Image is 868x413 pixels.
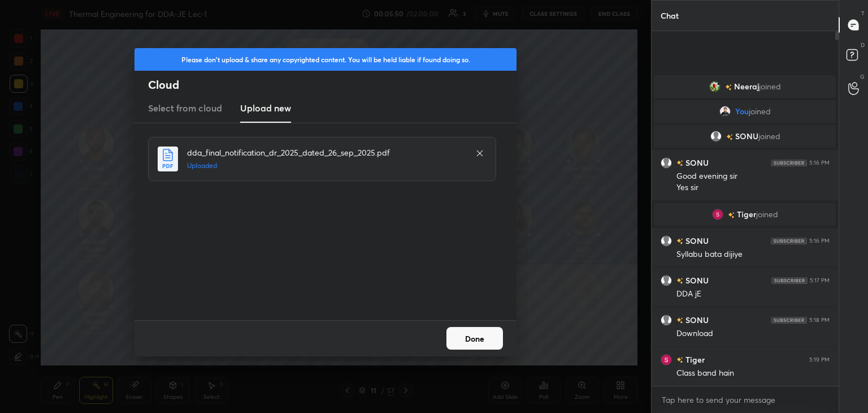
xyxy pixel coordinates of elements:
[240,101,291,115] h3: Upload new
[809,238,830,244] div: 5:16 PM
[771,238,807,244] img: 4P8fHbbgJtejmAAAAAElFTkSuQmCC
[719,106,731,117] img: a90b112ffddb41d1843043b4965b2635.jpg
[809,317,830,324] div: 5:18 PM
[712,209,723,220] img: 50c0fbf01b2b47eb917ff7269642ed29.37788855_3
[735,107,749,116] span: You
[861,41,865,49] p: D
[676,160,683,166] img: no-rating-badge.077c3623.svg
[683,314,709,326] h6: SONU
[676,357,683,363] img: no-rating-badge.077c3623.svg
[134,48,517,71] div: Please don't upload & share any copyrighted content. You will be held liable if found doing so.
[446,327,503,350] button: Done
[676,238,683,244] img: no-rating-badge.077c3623.svg
[676,289,830,300] div: DDA jE
[652,73,839,386] div: grid
[709,81,721,92] img: c36050f57a9f425cbdb4421f51727a0c.1504210_AAuE7mDlTOAFSMyZwHL9bYCvMeEO6iibiuQi2lRCtj1K%3Ds96-c
[710,131,722,142] img: default.png
[676,249,830,260] div: Syllabu bata dijiye
[148,78,517,92] h2: Cloud
[676,171,830,182] div: Good evening sir
[661,157,672,169] img: default.png
[749,107,771,116] span: joined
[683,157,709,169] h6: SONU
[810,277,830,284] div: 5:17 PM
[661,235,672,247] img: default.png
[676,368,830,379] div: Class band hain
[652,1,688,31] p: Chat
[771,317,807,324] img: 4P8fHbbgJtejmAAAAAElFTkSuQmCC
[809,160,830,166] div: 5:16 PM
[759,82,781,91] span: joined
[861,9,865,18] p: T
[187,147,464,158] h4: dda_final_notification_dr_2025_dated_26_sep_2025.pdf
[737,210,756,219] span: Tiger
[771,160,807,166] img: 4P8fHbbgJtejmAAAAAElFTkSuQmCC
[860,72,865,81] p: G
[676,317,683,324] img: no-rating-badge.077c3623.svg
[187,161,464,171] h5: Uploaded
[758,132,780,141] span: joined
[725,84,732,91] img: no-rating-badge.077c3623.svg
[676,328,830,339] div: Download
[771,277,808,284] img: 4P8fHbbgJtejmAAAAAElFTkSuQmCC
[734,82,759,91] span: Neeraj
[661,354,672,365] img: 50c0fbf01b2b47eb917ff7269642ed29.37788855_3
[661,275,672,286] img: default.png
[735,132,758,141] span: SONU
[661,315,672,326] img: default.png
[683,235,709,247] h6: SONU
[683,354,705,365] h6: Tiger
[676,278,683,284] img: no-rating-badge.077c3623.svg
[726,134,733,140] img: no-rating-badge.077c3623.svg
[809,356,830,363] div: 5:19 PM
[728,212,735,218] img: no-rating-badge.077c3623.svg
[756,210,778,219] span: joined
[683,274,709,286] h6: SONU
[676,182,830,193] div: Yes sir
